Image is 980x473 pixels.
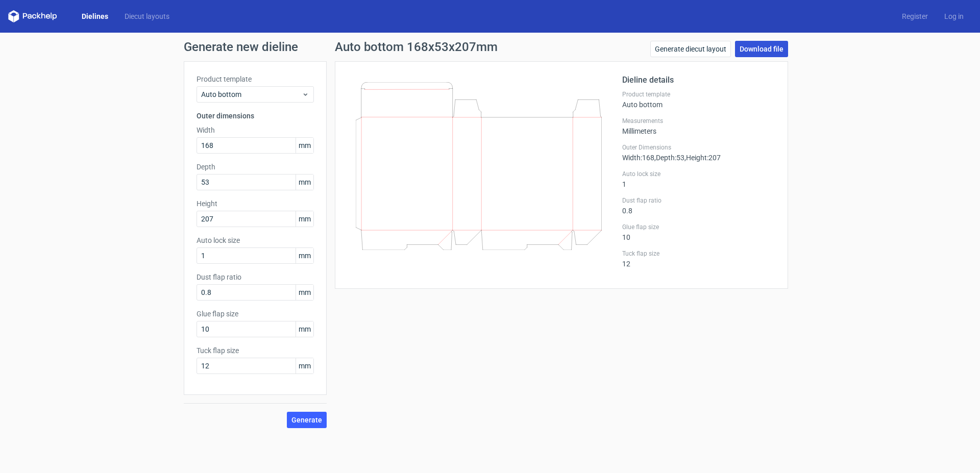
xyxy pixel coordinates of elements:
h1: Auto bottom 168x53x207mm [335,41,498,53]
label: Width [197,125,314,135]
span: Auto bottom [201,89,302,99]
label: Depth [197,162,314,172]
label: Product template [197,74,314,84]
label: Glue flap size [622,223,775,231]
label: Tuck flap size [197,345,314,356]
div: 12 [622,250,775,268]
label: Dust flap ratio [622,196,775,205]
span: mm [296,358,313,374]
h3: Outer dimensions [197,111,314,121]
span: Generate [291,416,322,424]
label: Product template [622,90,775,98]
label: Auto lock size [622,170,775,178]
span: Width : 168 [622,154,654,162]
a: Log in [936,11,972,21]
a: Diecut layouts [116,11,178,21]
div: 10 [622,223,775,241]
span: , Height : 207 [684,154,721,162]
label: Tuck flap size [622,250,775,258]
a: Register [894,11,936,21]
h2: Dieline details [622,74,775,86]
div: 0.8 [622,196,775,215]
div: Auto bottom [622,90,775,109]
span: , Depth : 53 [654,154,684,162]
span: mm [296,175,313,190]
label: Height [197,198,314,209]
h1: Generate new dieline [184,41,796,53]
div: Millimeters [622,117,775,135]
label: Measurements [622,117,775,125]
label: Outer Dimensions [622,143,775,152]
span: mm [296,138,313,153]
span: mm [296,211,313,227]
a: Dielines [73,11,116,21]
span: mm [296,321,313,337]
div: 1 [622,170,775,188]
span: mm [296,285,313,300]
a: Generate diecut layout [650,41,731,57]
label: Dust flap ratio [197,272,314,282]
button: Generate [287,412,327,428]
label: Glue flap size [197,309,314,319]
span: mm [296,248,313,263]
label: Auto lock size [197,235,314,245]
a: Download file [735,41,788,57]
